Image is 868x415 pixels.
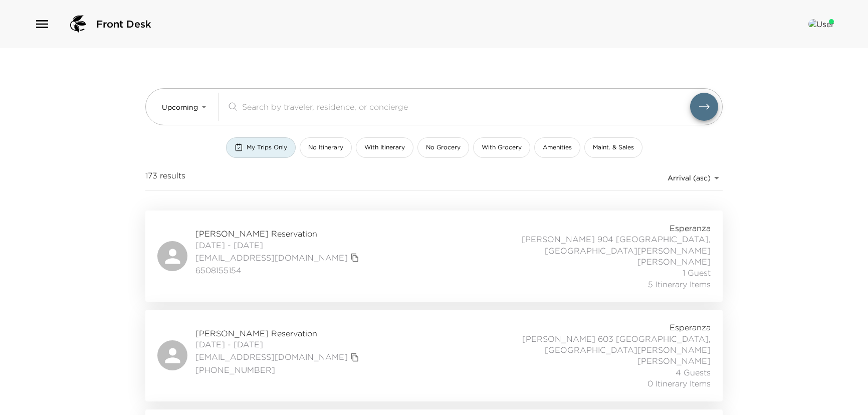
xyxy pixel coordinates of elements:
a: [EMAIL_ADDRESS][DOMAIN_NAME] [195,351,348,362]
span: [DATE] - [DATE] [195,240,362,251]
a: [EMAIL_ADDRESS][DOMAIN_NAME] [195,252,348,263]
span: Esperanza [670,223,711,234]
span: [PERSON_NAME] 904 [GEOGRAPHIC_DATA], [GEOGRAPHIC_DATA][PERSON_NAME] [489,234,711,256]
button: copy primary member email [348,251,362,265]
button: With Grocery [473,137,530,158]
button: No Itinerary [300,137,352,158]
span: Amenities [543,143,572,152]
img: User [808,19,834,29]
input: Search by traveler, residence, or concierge [242,101,690,112]
button: Amenities [534,137,580,158]
button: No Grocery [417,137,469,158]
img: logo [66,12,90,36]
span: No Grocery [426,143,461,152]
span: [PERSON_NAME] [637,355,711,366]
span: 4 Guests [676,367,711,378]
span: 0 Itinerary Items [647,378,711,389]
span: No Itinerary [308,143,343,152]
span: Upcoming [162,103,198,112]
span: Esperanza [670,322,711,333]
span: 5 Itinerary Items [648,279,711,290]
a: [PERSON_NAME] Reservation[DATE] - [DATE][EMAIL_ADDRESS][DOMAIN_NAME]copy primary member email[PHO... [145,310,723,401]
span: [PERSON_NAME] Reservation [195,228,362,239]
span: My Trips Only [247,143,287,152]
button: copy primary member email [348,350,362,364]
span: [PHONE_NUMBER] [195,364,362,375]
span: [PERSON_NAME] 603 [GEOGRAPHIC_DATA], [GEOGRAPHIC_DATA][PERSON_NAME] [489,333,711,356]
span: [PERSON_NAME] [637,256,711,267]
span: [PERSON_NAME] Reservation [195,328,362,339]
span: Maint. & Sales [593,143,634,152]
a: [PERSON_NAME] Reservation[DATE] - [DATE][EMAIL_ADDRESS][DOMAIN_NAME]copy primary member email6508... [145,211,723,302]
span: With Grocery [482,143,522,152]
button: My Trips Only [226,137,296,158]
button: Maint. & Sales [584,137,642,158]
span: Front Desk [96,17,151,31]
span: With Itinerary [364,143,405,152]
span: 173 results [145,170,185,186]
span: Arrival (asc) [668,173,711,182]
span: 6508155154 [195,265,362,276]
span: [DATE] - [DATE] [195,339,362,350]
span: 1 Guest [683,267,711,278]
button: With Itinerary [356,137,413,158]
